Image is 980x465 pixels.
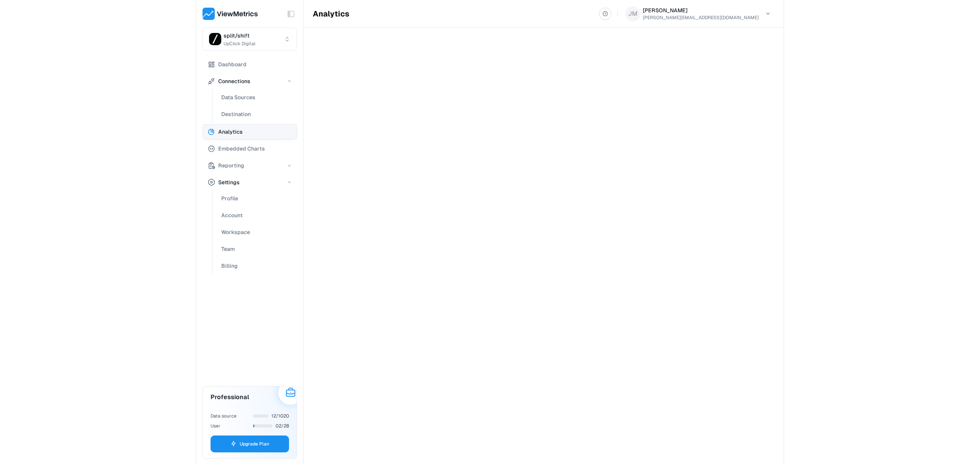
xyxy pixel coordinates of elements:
[221,244,235,254] span: Team
[218,127,243,136] span: Analytics
[216,224,297,240] button: Workspace
[203,158,297,173] button: Reporting
[625,6,640,21] span: JM
[643,14,759,21] p: [PERSON_NAME][EMAIL_ADDRESS][DOMAIN_NAME]
[224,40,255,47] span: UpClick Digital
[221,194,238,203] span: Profile
[221,228,250,237] span: Workspace
[271,413,289,419] span: 12/1020
[209,33,221,45] img: split/shift
[216,90,297,105] button: Data Sources
[203,141,297,156] button: Embedded Charts
[203,74,297,89] button: Connections
[211,393,249,402] h3: Professional
[221,261,238,270] span: Billing
[203,175,297,190] button: Settings
[218,144,265,153] span: Embedded Charts
[203,8,258,20] img: ViewMetrics's logo with text
[216,208,297,223] button: Account
[224,31,250,40] span: split/shift
[218,161,244,170] span: Reporting
[203,57,297,72] button: Dashboard
[218,178,240,187] span: Settings
[221,211,243,220] span: Account
[216,241,297,257] button: Team
[276,422,289,429] span: 02/28
[221,93,255,102] span: Data Sources
[216,258,297,273] button: Billing
[203,124,297,139] button: Analytics
[216,191,297,206] button: Profile
[211,436,289,452] button: Upgrade Plan
[216,106,297,122] button: Destination
[211,423,220,429] span: User
[313,9,350,18] h1: Analytics
[221,110,251,119] span: Destination
[643,7,759,14] h6: [PERSON_NAME]
[218,60,247,69] span: Dashboard
[218,77,250,86] span: Connections
[211,413,237,419] span: Data source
